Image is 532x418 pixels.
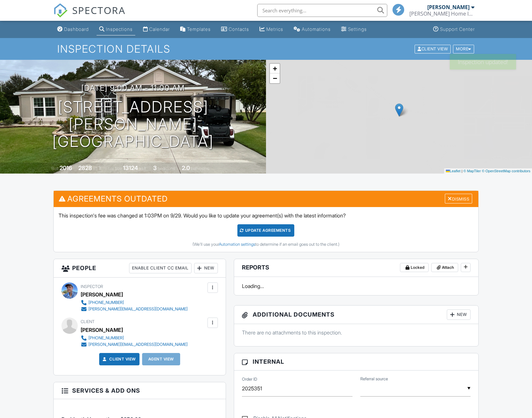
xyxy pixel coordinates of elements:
div: (We'll use your to determine if an email goes out to the client.) [59,242,474,247]
h3: [DATE] 9:00 am - 11:00 am [81,84,185,92]
a: Metrics [257,23,286,35]
img: The Best Home Inspection Software - Spectora [53,3,68,18]
h3: Internal [234,353,478,370]
div: Dismiss [445,194,472,204]
div: 2.0 [182,164,190,171]
div: 2828 [78,164,92,171]
a: Dashboard [55,23,91,35]
div: [PHONE_NUMBER] [88,300,124,305]
label: Referral source [360,376,388,382]
div: Inspections [106,26,133,32]
a: Settings [339,23,369,35]
div: Templates [187,26,211,32]
h3: Services & Add ons [54,382,226,399]
span: SPECTORA [72,3,126,17]
h3: People [54,259,226,278]
h3: Additional Documents [234,306,478,324]
span: bathrooms [191,166,209,171]
div: Contacts [229,26,249,32]
div: [PERSON_NAME] [81,290,123,299]
div: Enable Client CC Email [129,263,192,273]
div: Metrics [266,26,283,32]
div: Calendar [149,26,170,32]
div: [PERSON_NAME] [427,4,470,10]
div: Inspection updated! [450,54,516,70]
span: + [273,64,277,72]
a: [PERSON_NAME][EMAIL_ADDRESS][DOMAIN_NAME] [81,306,188,312]
div: New [194,263,218,273]
a: © OpenStreetMap contributors [482,169,530,173]
a: Automation settings [219,242,255,247]
div: [PERSON_NAME] [81,325,123,335]
div: [PERSON_NAME][EMAIL_ADDRESS][DOMAIN_NAME] [88,342,188,347]
div: This inspection's fee was changed at 1:03PM on 9/29. Would you like to update your agreement(s) w... [54,207,479,252]
a: Leaflet [446,169,460,173]
a: Contacts [219,23,252,35]
span: Inspector [81,284,103,289]
a: Inspections [97,23,135,35]
div: 3 [153,164,157,171]
a: Templates [178,23,213,35]
h3: Agreements Outdated [54,191,479,207]
span: Lot Size [108,166,122,171]
div: New [447,309,471,320]
div: Client View [415,45,451,53]
p: There are no attachments to this inspection. [242,329,471,336]
div: 2016 [60,164,72,171]
div: [PERSON_NAME][EMAIL_ADDRESS][DOMAIN_NAME] [88,307,188,312]
div: Support Center [440,26,475,32]
div: [PHONE_NUMBER] [88,335,124,341]
span: − [273,74,277,82]
div: Dashboard [64,26,89,32]
a: Client View [414,46,452,51]
span: Built [51,166,59,171]
a: Support Center [431,23,477,35]
h1: Inspection Details [57,43,474,55]
a: Client View [101,356,136,362]
div: Automations [302,26,331,32]
span: sq.ft. [139,166,147,171]
a: [PHONE_NUMBER] [81,299,188,306]
label: Order ID [242,376,257,382]
input: Search everything... [257,4,387,17]
h1: [STREET_ADDRESS][PERSON_NAME] [GEOGRAPHIC_DATA] [10,98,256,150]
span: sq. ft. [93,166,102,171]
span: bedrooms [158,166,176,171]
a: Calendar [140,23,172,35]
img: Marker [395,103,403,117]
div: Update Agreements [237,224,294,237]
div: Settings [348,26,367,32]
span: Client [81,319,95,324]
a: Zoom out [270,73,280,83]
div: 13124 [123,164,138,171]
a: [PHONE_NUMBER] [81,335,188,341]
a: © MapTiler [463,169,481,173]
a: SPECTORA [53,9,126,22]
span: | [461,169,462,173]
a: Zoom in [270,64,280,73]
a: [PERSON_NAME][EMAIL_ADDRESS][DOMAIN_NAME] [81,341,188,348]
a: Automations (Basic) [291,23,333,35]
div: Stamper Home Inspections [409,10,474,17]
